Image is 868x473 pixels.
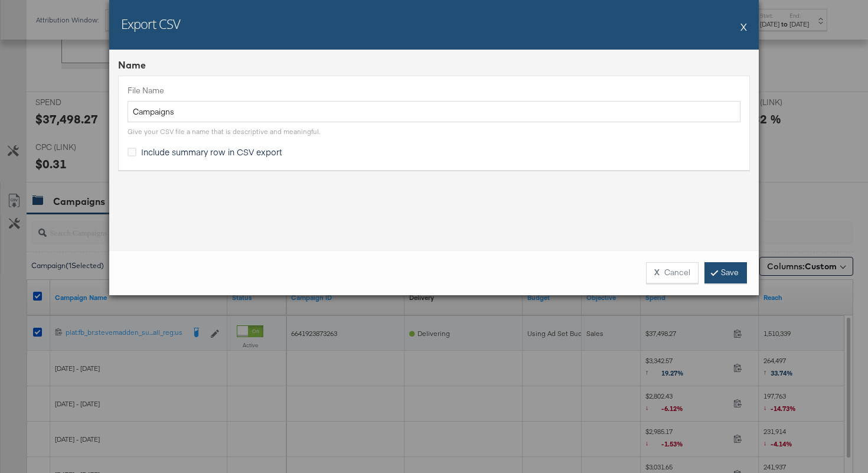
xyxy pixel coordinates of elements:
button: XCancel [646,262,699,283]
div: Give your CSV file a name that is descriptive and meaningful. [128,127,320,136]
div: Name [118,58,750,72]
a: Save [704,262,747,283]
strong: X [654,267,660,278]
label: File Name [128,85,740,96]
span: Include summary row in CSV export [141,146,282,158]
h2: Export CSV [121,15,180,32]
button: X [740,15,747,38]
